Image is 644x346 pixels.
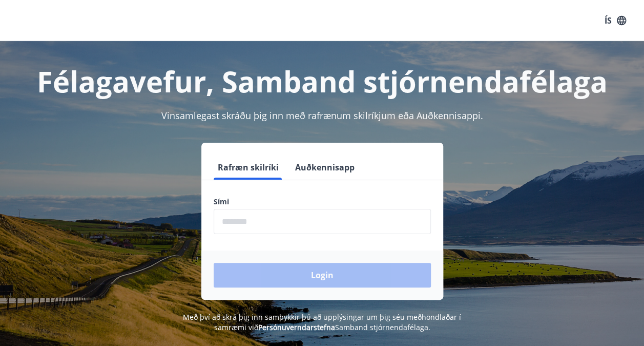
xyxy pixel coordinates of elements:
[291,155,359,180] button: Auðkennisapp
[599,11,632,30] button: ÍS
[12,62,632,101] h1: Félagavefur, Samband stjórnendafélaga
[214,155,283,180] button: Rafræn skilríki
[183,312,461,332] span: Með því að skrá þig inn samþykkir þú að upplýsingar um þig séu meðhöndlaðar í samræmi við Samband...
[258,322,335,332] a: Persónuverndarstefna
[161,109,483,122] span: Vinsamlegast skráðu þig inn með rafrænum skilríkjum eða Auðkennisappi.
[214,197,431,207] label: Sími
